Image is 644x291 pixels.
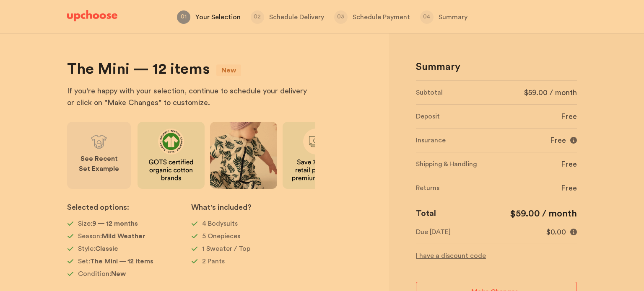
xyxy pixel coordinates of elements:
[416,251,577,261] p: I have a discount code
[416,159,477,169] p: Shipping & Handling
[221,66,236,75] button: New
[524,89,577,96] span: $59.00 / month
[510,209,577,218] span: $59.00 / month
[67,87,307,106] span: If you're happy with your selection, continue to schedule your delivery or click on "Make Changes...
[195,12,241,22] p: Your Selection
[561,159,577,169] p: Free
[251,12,264,22] p: 02
[210,122,277,189] img: img2
[78,256,153,266] p: Set:
[334,12,348,22] p: 03
[546,227,566,237] p: $0.00
[79,155,119,172] strong: See Recent Set Example
[91,134,107,150] img: Bodysuit
[283,122,350,189] img: img3
[67,202,191,212] p: Selected options:
[202,256,225,266] p: 2 Pants
[550,135,566,145] p: Free
[92,220,138,227] span: 9 — 12 months
[78,219,138,229] p: Size:
[202,244,250,254] p: 1 Sweater / Top
[78,231,145,241] p: Season:
[95,245,118,252] span: Classic
[353,12,410,22] p: Schedule Payment
[269,12,324,22] p: Schedule Delivery
[67,10,117,26] a: UpChoose
[416,88,443,98] p: Subtotal
[420,12,434,22] p: 04
[416,207,436,220] p: Total
[138,122,205,189] img: img1
[191,202,315,212] p: What's included?
[561,183,577,193] p: Free
[416,80,577,261] div: 0
[177,12,190,22] p: 01
[78,244,118,254] p: Style:
[416,183,439,193] p: Returns
[67,10,117,22] img: UpChoose
[67,60,210,78] div: The Mini — 12 items
[202,231,240,241] p: 5 Onepieces
[416,227,451,237] p: Due [DATE]
[90,258,153,265] span: The Mini — 12 items
[416,60,460,74] p: Summary
[416,135,446,145] p: Insurance
[111,270,126,277] span: New
[439,12,467,22] p: Summary
[202,219,238,229] p: 4 Bodysuits
[416,111,440,121] p: Deposit
[78,269,126,279] p: Condition:
[102,233,145,239] span: Mild Weather
[561,111,577,121] p: Free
